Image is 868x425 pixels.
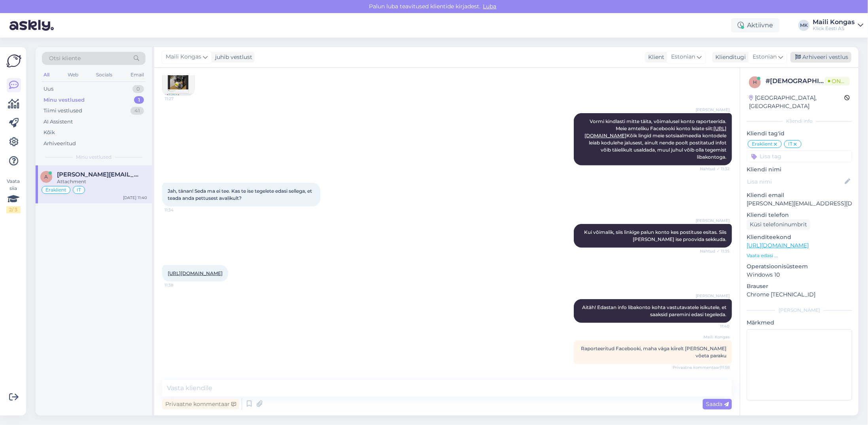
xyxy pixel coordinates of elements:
div: All [42,70,51,80]
div: [PERSON_NAME] [747,307,852,314]
a: [URL][DOMAIN_NAME] [168,270,223,276]
span: Eraklient [45,188,66,192]
div: Privaatne kommentaar [162,399,239,410]
div: Küsi telefoninumbrit [747,219,810,230]
p: Kliendi email [747,191,852,199]
span: Kui võimalik, siis linkige palun konto kes postituse esitas. Siis [PERSON_NAME] ise proovida sekk... [584,229,728,242]
span: Estonian [671,53,695,61]
div: 1 [134,96,144,104]
p: Kliendi tag'id [747,129,852,138]
span: Minu vestlused [76,154,112,161]
span: Jah, tänan! Seda ma ei tee. Kas te ise tegelete edasi sellega, et teada anda pettusest avalikult? [168,188,313,201]
span: Aitäh! Edastan info libakonto kohta vastutavatele isikutele, et saaksid paremini edasi tegeleda. [582,304,728,317]
span: 11:27 [165,96,195,102]
img: Attachment [163,64,194,95]
span: IT [77,188,81,192]
span: anita.tannenberg@gmail.com [57,171,139,178]
p: [PERSON_NAME][EMAIL_ADDRESS][DOMAIN_NAME] [747,199,852,208]
span: Nähtud ✓ 11:32 [700,166,730,172]
p: Chrome [TECHNICAL_ID] [747,290,852,299]
span: Maili Kongas [700,334,730,340]
span: Privaatne kommentaar | 11:58 [673,364,730,370]
div: [GEOGRAPHIC_DATA], [GEOGRAPHIC_DATA] [749,94,844,110]
div: Klienditugi [712,53,746,61]
span: Raporteeritud Facebooki, maha väga kiirelt [PERSON_NAME] võeta paraku [581,345,726,359]
div: 41 [130,107,144,115]
div: Socials [95,70,114,80]
span: h [753,79,757,85]
span: Otsi kliente [49,54,81,63]
p: Märkmed [747,319,852,327]
div: # [DEMOGRAPHIC_DATA] [766,76,825,86]
input: Lisa tag [747,150,852,162]
p: Windows 10 [747,271,852,279]
span: Saada [706,400,729,408]
input: Lisa nimi [747,177,843,186]
span: 11:38 [165,282,194,288]
p: Brauser [747,282,852,290]
span: Eraklient [752,142,773,146]
div: Arhiveeri vestlus [790,52,851,63]
div: Klick Eesti AS [813,25,855,32]
div: juhib vestlust [212,53,252,61]
div: Uus [43,85,53,93]
div: [DATE] 11:40 [123,195,147,201]
span: Nähtud ✓ 11:35 [700,248,730,254]
span: 11:40 [700,323,730,329]
span: Luba [481,3,499,10]
div: Tiimi vestlused [43,107,82,115]
span: Estonian [753,53,777,61]
span: [PERSON_NAME] [696,293,730,299]
div: Arhiveeritud [43,140,76,148]
span: [PERSON_NAME] [696,218,730,224]
span: Online [825,77,850,85]
div: Minu vestlused [43,96,85,104]
img: Askly Logo [6,53,21,68]
p: Kliendi telefon [747,211,852,219]
div: Web [66,70,80,80]
a: [URL][DOMAIN_NAME] [747,242,809,249]
span: 11:34 [165,207,194,213]
p: Operatsioonisüsteem [747,262,852,271]
span: Vormi kindlasti mitte täita, võimalusel konto raporteerida. Meie amteliku Facebooki konto leiate ... [584,118,728,160]
div: Aktiivne [731,18,779,32]
div: Kliendi info [747,118,852,125]
p: Klienditeekond [747,233,852,241]
span: IT [788,142,792,146]
div: Klient [645,53,664,61]
div: Email [129,70,146,80]
span: [PERSON_NAME] [696,107,730,113]
p: Kliendi nimi [747,165,852,174]
span: Maili Kongas [166,53,201,61]
p: Vaata edasi ... [747,252,852,259]
div: 0 [132,85,144,93]
div: AI Assistent [43,118,73,126]
a: Maili KongasKlick Eesti AS [813,19,863,32]
div: 2 / 3 [6,206,21,213]
div: MK [798,20,809,31]
div: Attachment [57,178,147,185]
span: a [45,174,48,180]
div: Vaata siia [6,178,21,213]
div: Maili Kongas [813,19,855,25]
div: Kõik [43,129,55,137]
